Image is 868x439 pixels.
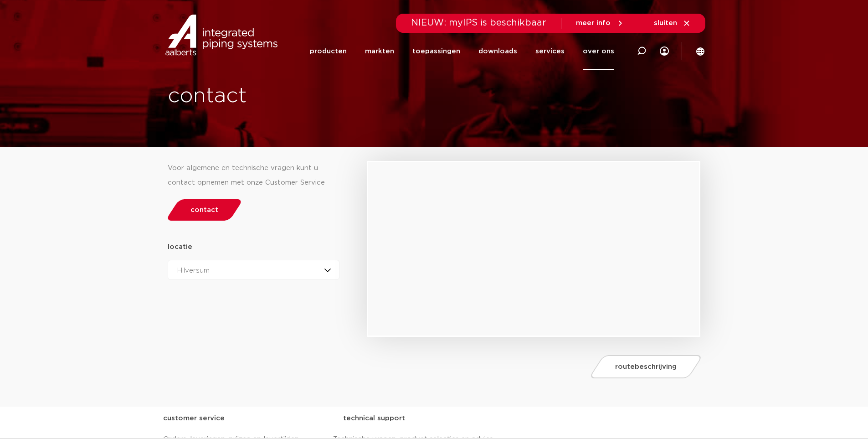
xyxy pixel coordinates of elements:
h1: contact [168,82,467,111]
a: over ons [583,33,614,70]
div: Voor algemene en technische vragen kunt u contact opnemen met onze Customer Service [168,161,340,190]
span: NIEUW: myIPS is beschikbaar [411,18,546,27]
a: sluiten [654,19,691,27]
a: producten [310,33,347,70]
span: Hilversum [177,267,210,274]
a: markten [365,33,394,70]
strong: locatie [168,243,192,250]
strong: customer service technical support [163,415,405,422]
nav: Menu [310,33,614,70]
a: toepassingen [412,33,460,70]
span: sluiten [654,20,677,26]
a: downloads [478,33,517,70]
span: meer info [576,20,611,26]
a: contact [165,199,243,221]
span: routebeschrijving [615,363,677,370]
div: my IPS [660,33,669,70]
span: contact [190,207,218,213]
a: routebeschrijving [589,355,704,378]
a: services [535,33,565,70]
a: meer info [576,19,624,27]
